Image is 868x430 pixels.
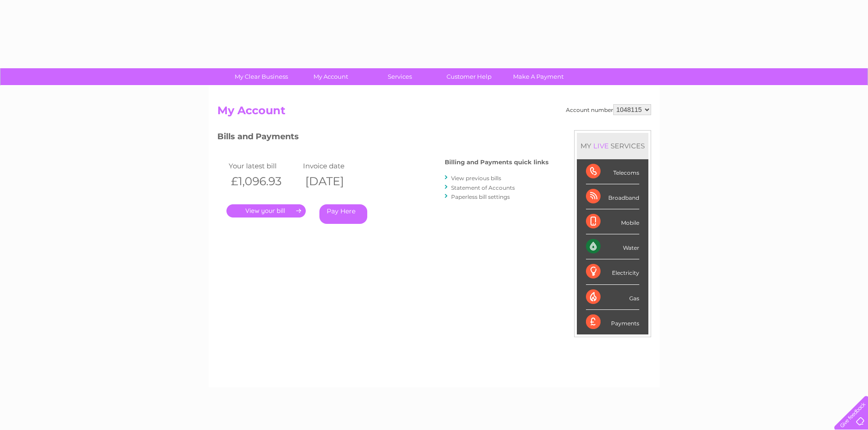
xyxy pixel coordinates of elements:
a: Services [362,68,437,85]
a: Customer Help [431,68,507,85]
th: [DATE] [301,172,375,191]
a: My Clear Business [224,68,299,85]
a: Statement of Accounts [451,184,515,191]
h2: My Account [217,104,651,121]
a: . [226,204,306,218]
div: LIVE [591,142,611,150]
a: View previous bills [451,175,501,182]
div: Gas [586,285,639,310]
th: £1,096.93 [226,172,301,191]
div: MY SERVICES [577,133,648,159]
td: Your latest bill [226,160,301,172]
a: Paperless bill settings [451,193,510,200]
td: Invoice date [301,160,375,172]
a: Pay Here [319,204,367,224]
a: My Account [293,68,368,85]
div: Mobile [586,209,639,234]
h3: Bills and Payments [217,130,549,146]
a: Make A Payment [501,68,576,85]
div: Water [586,234,639,259]
div: Payments [586,310,639,334]
div: Telecoms [586,159,639,184]
div: Broadband [586,184,639,209]
div: Account number [566,104,651,115]
div: Electricity [586,259,639,284]
h4: Billing and Payments quick links [445,159,549,166]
